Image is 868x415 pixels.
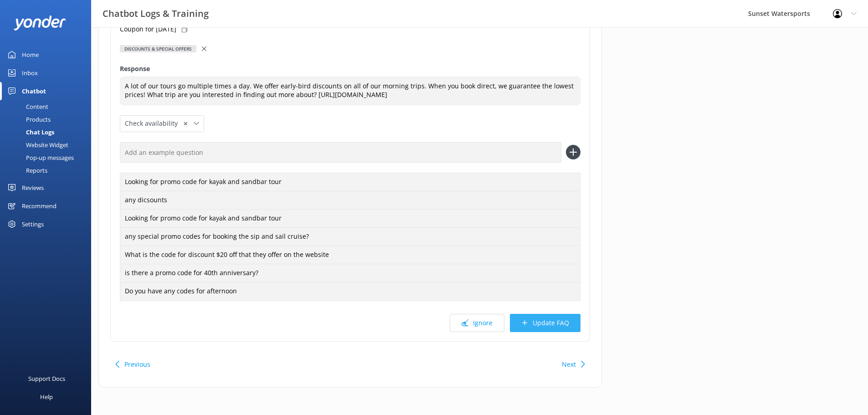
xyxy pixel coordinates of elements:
a: Content [5,100,91,113]
div: What is the code for discount $20 off that they offer on the website [120,246,580,265]
img: yonder-white-logo.png [14,15,66,31]
textarea: A lot of our tours go multiple times a day. We offer early-bird discounts on all of our morning t... [120,77,580,105]
div: Support Docs [28,369,65,388]
h3: Chatbot Logs & Training [103,6,209,21]
div: Content [5,100,48,113]
button: Ignore [450,314,504,332]
div: Reviews [22,179,44,197]
button: Update FAQ [510,314,580,332]
a: Chat Logs [5,126,91,138]
div: Chat Logs [5,126,54,138]
button: Next [562,355,576,374]
button: Previous [124,355,150,374]
a: Pop-up messages [5,151,91,164]
input: Add an example question [120,142,561,163]
div: any special promo codes for booking the sip and sail cruise? [120,227,580,246]
div: Website Widget [5,138,68,151]
div: Pop-up messages [5,151,74,164]
div: Home [22,46,39,64]
div: is there a promo code for 40th anniversary? [120,264,580,283]
div: Discounts & special offers [120,45,196,52]
div: Help [40,388,53,406]
div: Products [5,113,51,126]
div: Chatbot [22,82,46,100]
span: Check availability [125,118,183,128]
label: Response [120,64,580,74]
span: ✕ [183,119,188,128]
a: Products [5,113,91,126]
a: Website Widget [5,138,91,151]
div: any dicsounts [120,191,580,210]
div: Inbox [22,64,38,82]
div: Looking for promo code for kayak and sandbar tour [120,209,580,228]
div: Do you have any codes for afternoon [120,282,580,301]
p: Coupon for [DATE] [120,24,176,34]
a: Reports [5,164,91,177]
div: Recommend [22,197,56,215]
div: Reports [5,164,47,177]
div: Settings [22,215,44,233]
div: Looking for promo code for kayak and sandbar tour [120,173,580,192]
